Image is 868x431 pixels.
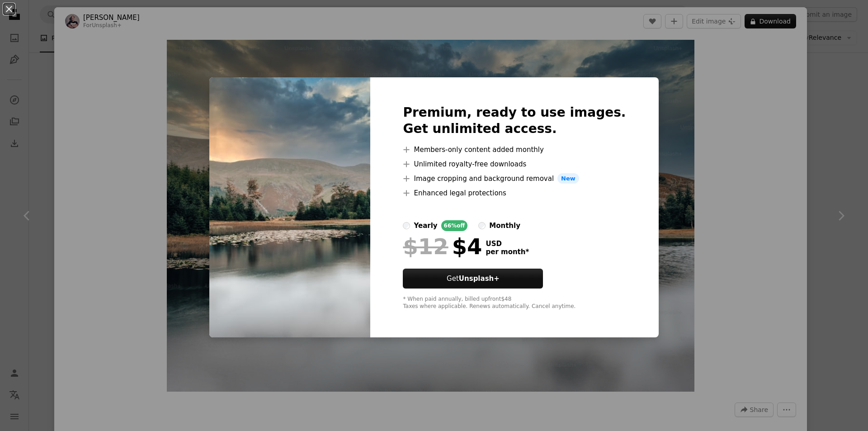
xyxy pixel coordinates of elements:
[403,296,626,310] div: * When paid annually, billed upfront $48 Taxes where applicable. Renews automatically. Cancel any...
[209,77,370,338] img: premium_photo-1673697239633-5f5b91092bd8
[403,222,410,229] input: yearly66%off
[486,248,529,256] span: per month *
[414,220,437,231] div: yearly
[403,188,626,199] li: Enhanced legal protections
[441,220,468,231] div: 66% off
[403,159,626,170] li: Unlimited royalty-free downloads
[478,222,486,229] input: monthly
[403,104,626,137] h2: Premium, ready to use images. Get unlimited access.
[459,275,500,283] strong: Unsplash+
[486,240,529,248] span: USD
[403,144,626,155] li: Members-only content added monthly
[403,235,482,258] div: $4
[489,220,520,231] div: monthly
[403,269,543,289] button: GetUnsplash+
[403,235,448,258] span: $12
[557,173,579,184] span: New
[403,173,626,184] li: Image cropping and background removal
